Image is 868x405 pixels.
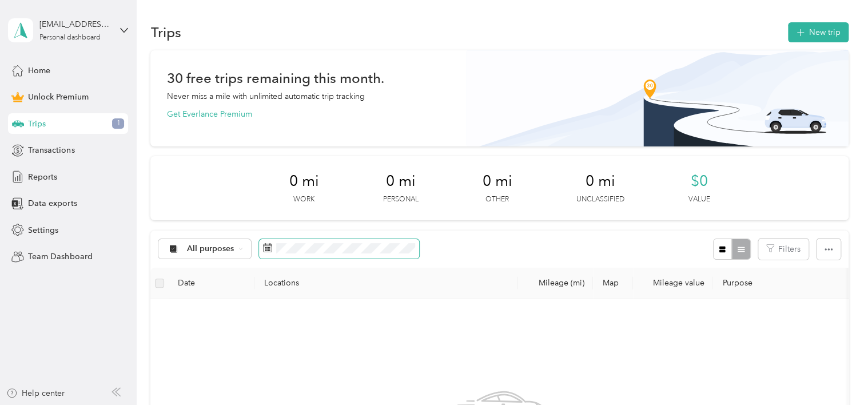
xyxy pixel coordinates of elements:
[293,194,314,205] p: Work
[28,144,74,156] span: Transactions
[112,118,124,129] span: 1
[690,172,707,190] span: $0
[39,34,101,41] div: Personal dashboard
[28,171,57,183] span: Reports
[385,172,415,190] span: 0 mi
[150,26,181,38] h1: Trips
[6,387,65,399] button: Help center
[166,90,364,102] p: Never miss a mile with unlimited automatic trip tracking
[166,108,252,120] button: Get Everlance Premium
[593,268,633,299] th: Map
[28,91,88,103] span: Unlock Premium
[166,72,384,84] h1: 30 free trips remaining this month.
[383,194,418,205] p: Personal
[28,251,92,263] span: Team Dashboard
[758,239,809,260] button: Filters
[804,341,868,405] iframe: Everlance-gr Chat Button Frame
[28,197,77,209] span: Data exports
[169,268,254,299] th: Date
[517,268,593,299] th: Mileage (mi)
[576,194,624,205] p: Unclassified
[482,172,512,190] span: 0 mi
[633,268,713,299] th: Mileage value
[788,22,849,42] button: New trip
[39,18,111,30] div: [EMAIL_ADDRESS][DOMAIN_NAME]
[289,172,318,190] span: 0 mi
[466,50,849,146] img: Banner
[485,194,509,205] p: Other
[254,268,517,299] th: Locations
[28,224,58,236] span: Settings
[187,245,234,253] span: All purposes
[585,172,615,190] span: 0 mi
[688,194,710,205] p: Value
[28,65,50,77] span: Home
[28,118,46,130] span: Trips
